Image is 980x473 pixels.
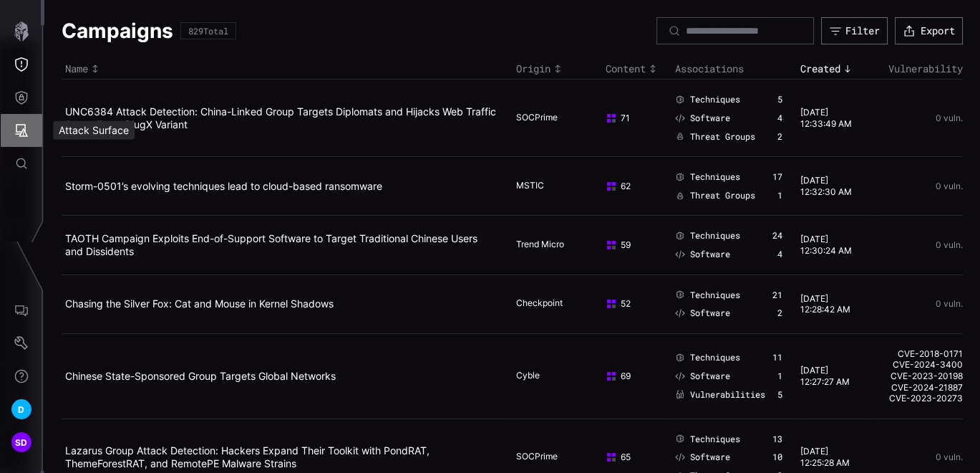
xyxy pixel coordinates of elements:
div: 2 [777,307,782,319]
a: CVE-2024-3400 [878,359,963,371]
a: Vulnerabilities [675,389,765,401]
span: D [18,402,24,417]
div: 2 [777,131,782,143]
span: Techniques [690,352,740,363]
button: Filter [821,17,888,44]
a: Software [675,371,730,382]
div: 829 Total [188,27,228,35]
a: CVE-2023-20273 [878,393,963,404]
div: Toggle sort direction [800,62,870,75]
div: 17 [772,171,782,183]
a: Techniques [675,290,740,301]
span: Techniques [690,434,740,445]
span: Techniques [690,171,740,183]
div: Checkpoint [516,297,588,310]
div: MSTIC [516,180,588,193]
div: Filter [845,24,880,37]
div: 24 [772,230,782,242]
a: Techniques [675,434,740,445]
div: 71 [606,113,658,124]
a: Software [675,249,730,260]
div: 0 vuln. [878,113,963,123]
h1: Campaigns [62,18,173,44]
div: 65 [606,451,658,463]
span: Threat Groups [690,131,755,143]
a: Software [675,113,730,124]
div: 21 [772,290,782,301]
a: CVE-2023-20198 [878,371,963,382]
button: SD [1,426,42,459]
div: 4 [777,249,782,260]
span: Techniques [690,230,740,242]
th: Vulnerability [875,59,963,80]
span: Software [690,451,730,463]
div: 0 vuln. [878,299,963,309]
a: UNC6384 Attack Detection: China-Linked Group Targets Diplomats and Hijacks Web Traffic Spreading ... [65,105,496,130]
span: Software [690,113,730,124]
div: Toggle sort direction [516,62,598,75]
span: Software [690,249,730,260]
a: Storm-0501’s evolving techniques lead to cloud-based ransomware [65,180,382,192]
time: [DATE] 12:30:24 AM [800,234,852,256]
a: Techniques [675,230,740,242]
a: Chinese State-Sponsored Group Targets Global Networks [65,370,336,382]
th: Associations [671,59,797,80]
div: Toggle sort direction [65,62,509,75]
span: Vulnerabilities [690,389,765,401]
div: 4 [777,113,782,124]
button: D [1,393,42,426]
div: Cyble [516,370,588,383]
div: 5 [777,389,782,401]
div: Toggle sort direction [606,62,669,75]
a: CVE-2018-0171 [878,348,963,360]
a: CVE-2024-21887 [878,382,963,393]
div: SOCPrime [516,451,588,464]
button: Export [895,17,963,44]
span: Techniques [690,94,740,105]
a: TAOTH Campaign Exploits End-of-Support Software to Target Traditional Chinese Users and Dissidents [65,232,477,257]
div: 10 [772,451,782,463]
a: Software [675,451,730,463]
div: Trend Micro [516,239,588,252]
a: Lazarus Group Attack Detection: Hackers Expand Their Toolkit with PondRAT, ThemeForestRAT, and Re... [65,444,430,469]
div: 0 vuln. [878,181,963,191]
div: Attack Surface [53,121,135,140]
div: 59 [606,239,658,251]
span: SD [15,435,28,450]
a: Software [675,307,730,319]
a: Techniques [675,171,740,183]
div: 69 [606,371,658,382]
a: Threat Groups [675,131,755,143]
a: Techniques [675,94,740,105]
span: Threat Groups [690,190,755,201]
div: SOCPrime [516,112,588,125]
div: 5 [777,94,782,105]
div: 0 vuln. [878,452,963,462]
div: 1 [777,371,782,382]
span: Techniques [690,290,740,301]
div: 1 [777,190,782,201]
a: Chasing the Silver Fox: Cat and Mouse in Kernel Shadows [65,297,334,310]
div: 62 [606,181,658,192]
a: Techniques [675,352,740,363]
a: Threat Groups [675,190,755,201]
div: 13 [772,434,782,445]
time: [DATE] 12:32:30 AM [800,175,852,197]
time: [DATE] 12:27:27 AM [800,365,850,387]
time: [DATE] 12:33:49 AM [800,107,852,129]
div: 52 [606,298,658,310]
time: [DATE] 12:25:28 AM [800,446,850,468]
time: [DATE] 12:28:42 AM [800,293,850,315]
div: 0 vuln. [878,240,963,250]
div: 11 [772,352,782,363]
span: Software [690,307,730,319]
span: Software [690,371,730,382]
